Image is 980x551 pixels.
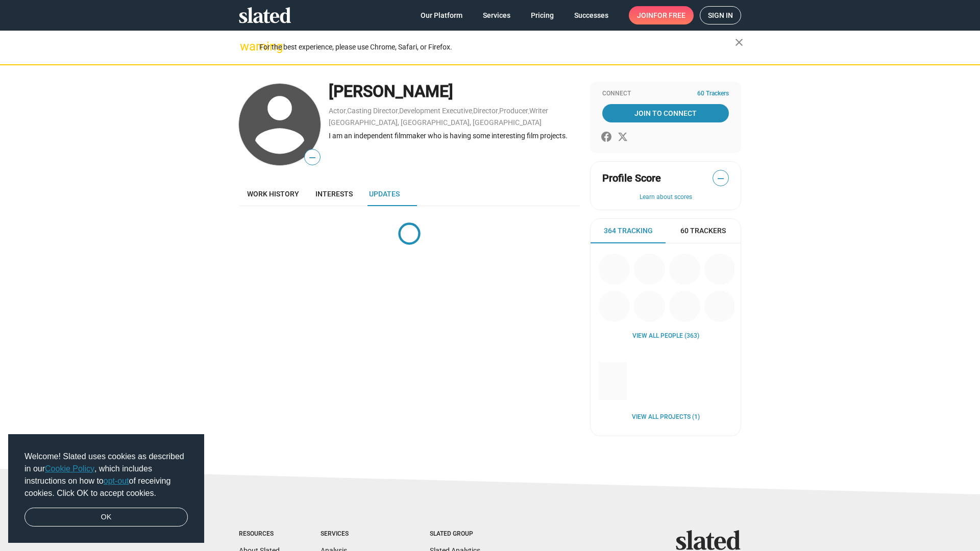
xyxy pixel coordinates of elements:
div: cookieconsent [8,434,204,543]
span: Successes [574,6,608,24]
span: , [472,109,473,114]
span: for free [653,6,685,24]
a: Our Platform [412,6,471,24]
span: — [305,151,320,164]
a: Services [475,6,519,24]
span: Interests [315,190,353,198]
a: Sign in [700,6,741,24]
mat-icon: warning [240,40,252,53]
span: — [713,172,728,185]
span: Join [637,6,685,24]
span: , [528,109,529,114]
a: Updates [361,182,408,206]
span: Services [483,6,510,24]
span: Work history [247,190,299,198]
a: Producer [499,107,528,115]
div: Resources [239,530,280,538]
span: Pricing [531,6,554,24]
a: View all Projects (1) [632,413,700,421]
a: Casting Director [347,107,398,115]
a: [GEOGRAPHIC_DATA], [GEOGRAPHIC_DATA], [GEOGRAPHIC_DATA] [329,118,542,127]
a: dismiss cookie message [24,508,188,527]
a: Actor [329,107,346,115]
span: 364 Tracking [604,226,653,236]
div: Services [321,530,389,538]
a: Joinfor free [629,6,694,24]
a: Interests [307,182,361,206]
div: Connect [602,90,729,98]
span: 60 Trackers [680,226,726,236]
div: Slated Group [430,530,499,538]
a: Development Executive [399,107,472,115]
span: Join To Connect [604,104,727,122]
div: I am an independent filmmaker who is having some interesting film projects. [329,131,580,141]
a: Cookie Policy [45,464,94,473]
a: Successes [566,6,617,24]
mat-icon: close [733,36,745,48]
a: opt-out [104,477,129,485]
span: , [498,109,499,114]
div: For the best experience, please use Chrome, Safari, or Firefox. [259,40,735,54]
a: Writer [529,107,548,115]
a: Join To Connect [602,104,729,122]
span: Profile Score [602,171,661,185]
a: View all People (363) [632,332,699,340]
div: [PERSON_NAME] [329,81,580,103]
a: Director [473,107,498,115]
span: Updates [369,190,400,198]
span: , [398,109,399,114]
a: Pricing [523,6,562,24]
button: Learn about scores [602,193,729,202]
a: Work history [239,182,307,206]
span: Welcome! Slated uses cookies as described in our , which includes instructions on how to of recei... [24,450,188,499]
span: Sign in [708,7,733,24]
span: , [346,109,347,114]
span: Our Platform [421,6,462,24]
span: 60 Trackers [697,90,729,98]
